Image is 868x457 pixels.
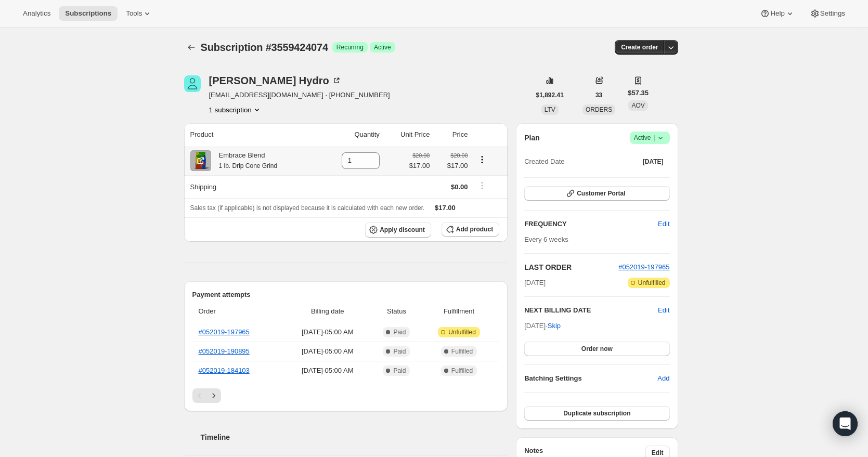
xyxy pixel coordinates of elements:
span: Fulfilled [451,367,473,375]
th: Unit Price [383,123,433,146]
span: Paid [393,367,406,375]
h2: NEXT BILLING DATE [524,305,658,316]
span: Active [634,133,666,143]
th: Product [184,123,320,146]
span: Megan Hydro [184,75,201,92]
span: Create order [621,43,658,51]
span: $17.00 [409,161,430,171]
span: Status [374,306,419,317]
button: Apply discount [365,222,431,238]
span: $17.00 [436,161,468,171]
span: Analytics [23,9,50,18]
span: Active [374,43,391,51]
span: AOV [631,102,644,109]
span: Tools [126,9,142,18]
span: Subscriptions [65,9,111,18]
button: Duplicate subscription [524,406,669,421]
span: Customer Portal [577,189,625,198]
button: Shipping actions [474,180,490,191]
button: Product actions [474,154,490,165]
a: #052019-197965 [199,328,250,336]
button: Customer Portal [524,186,669,201]
a: #052019-184103 [199,367,250,374]
div: Open Intercom Messenger [833,411,858,436]
th: Shipping [184,175,320,198]
a: #052019-197965 [618,263,669,271]
button: Next [206,388,221,403]
span: Settings [820,9,845,18]
span: Recurring [336,43,364,51]
span: [DATE] · 05:00 AM [287,346,368,357]
span: Unfulfilled [638,279,666,287]
button: Help [754,6,801,21]
button: Create order [615,40,664,55]
span: ORDERS [586,106,612,113]
th: Order [192,300,284,323]
button: #052019-197965 [618,262,669,272]
span: Every 6 weeks [524,236,568,243]
button: 33 [589,88,608,102]
span: Paid [393,328,406,336]
div: Embrace Blend [211,150,278,171]
span: Apply discount [380,226,425,234]
span: Add [657,373,669,384]
span: $0.00 [451,183,468,191]
h2: Timeline [201,432,508,442]
span: Edit [658,219,669,229]
span: [DATE] · 05:00 AM [287,327,368,337]
small: $20.00 [412,152,430,159]
button: Order now [524,342,669,356]
span: Billing date [287,306,368,317]
button: Add [651,370,676,387]
span: 33 [595,91,602,99]
span: Help [770,9,784,18]
button: Tools [120,6,159,21]
span: | [653,134,655,142]
th: Price [433,123,471,146]
h2: Plan [524,133,540,143]
span: [DATE] · [524,322,561,330]
span: Duplicate subscription [563,409,630,417]
span: Skip [548,321,561,331]
button: Subscriptions [59,6,118,21]
button: Product actions [209,105,262,115]
h2: LAST ORDER [524,262,618,272]
span: LTV [545,106,555,113]
nav: Pagination [192,388,500,403]
button: Edit [652,216,676,232]
span: Created Date [524,156,564,167]
span: [EMAIL_ADDRESS][DOMAIN_NAME] · [PHONE_NUMBER] [209,90,390,100]
span: Sales tax (if applicable) is not displayed because it is calculated with each new order. [190,204,425,212]
img: product img [190,150,211,171]
h2: FREQUENCY [524,219,658,229]
a: #052019-190895 [199,347,250,355]
h6: Batching Settings [524,373,657,384]
span: Fulfillment [425,306,493,317]
span: Unfulfilled [448,328,476,336]
span: Edit [652,449,664,457]
button: Settings [804,6,851,21]
button: Analytics [17,6,57,21]
span: [DATE] · 05:00 AM [287,365,368,376]
span: $57.35 [628,88,649,98]
span: $17.00 [435,204,456,212]
span: $1,892.41 [536,91,564,99]
h2: Payment attempts [192,290,500,300]
span: [DATE] [643,158,664,166]
button: $1,892.41 [530,88,570,102]
button: [DATE] [637,154,670,169]
span: Subscription #3559424074 [201,42,328,53]
button: Edit [658,305,669,316]
span: Paid [393,347,406,356]
button: Add product [442,222,499,237]
span: Fulfilled [451,347,473,356]
span: [DATE] [524,278,546,288]
span: Order now [581,345,613,353]
small: 1 lb. Drip Cone Grind [219,162,278,169]
th: Quantity [320,123,383,146]
div: [PERSON_NAME] Hydro [209,75,342,86]
button: Subscriptions [184,40,199,55]
span: Add product [456,225,493,233]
